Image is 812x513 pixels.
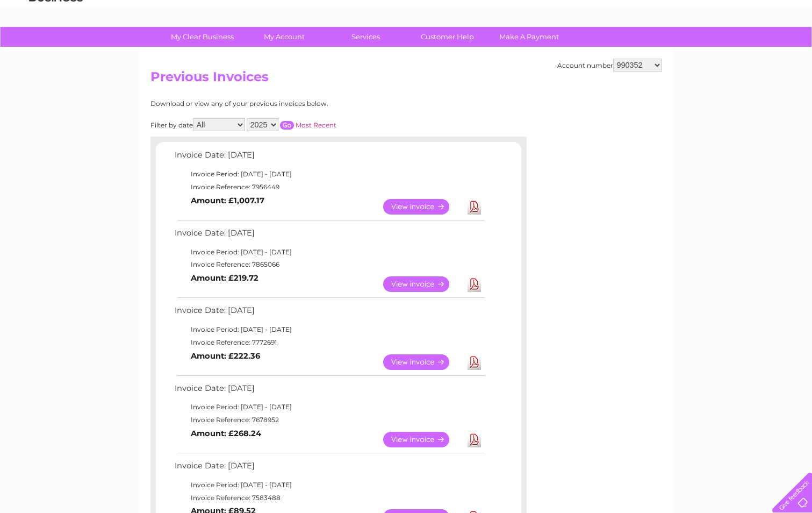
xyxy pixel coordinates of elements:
td: Invoice Reference: 7772691 [172,336,486,349]
td: Invoice Date: [DATE] [172,148,486,168]
div: Download or view any of your previous invoices below. [150,100,433,108]
a: My Clear Business [158,27,247,47]
td: Invoice Date: [DATE] [172,459,486,479]
div: Account number [557,59,662,72]
td: Invoice Date: [DATE] [172,226,486,246]
td: Invoice Date: [DATE] [172,381,486,401]
b: Amount: £222.36 [191,351,260,361]
a: View [383,432,462,447]
a: Log out [777,46,802,54]
td: Invoice Reference: 7583488 [172,491,486,504]
td: Invoice Reference: 7865066 [172,258,486,271]
a: Contact [741,46,767,54]
a: Services [321,27,410,47]
h2: Previous Invoices [150,69,662,90]
a: View [383,354,462,370]
a: Make A Payment [485,27,573,47]
a: Download [468,432,481,447]
a: My Account [240,27,328,47]
b: Amount: £219.72 [191,273,258,283]
td: Invoice Period: [DATE] - [DATE] [172,246,486,259]
a: Blog [718,46,734,54]
a: Download [468,354,481,370]
td: Invoice Period: [DATE] - [DATE] [172,401,486,414]
a: Telecoms [680,46,712,54]
a: View [383,276,462,292]
td: Invoice Period: [DATE] - [DATE] [172,323,486,336]
td: Invoice Date: [DATE] [172,303,486,323]
td: Invoice Period: [DATE] - [DATE] [172,479,486,491]
a: Water [623,46,643,54]
a: Most Recent [296,121,336,129]
a: Download [468,199,481,215]
div: Clear Business is a trading name of Verastar Limited (registered in [GEOGRAPHIC_DATA] No. 3667643... [153,6,660,52]
a: Energy [650,46,673,54]
b: Amount: £268.24 [191,429,261,438]
img: logo.png [28,28,83,61]
div: Filter by date [150,118,433,131]
a: Customer Help [403,27,492,47]
td: Invoice Reference: 7678952 [172,414,486,426]
td: Invoice Period: [DATE] - [DATE] [172,168,486,181]
a: 0333 014 3131 [609,5,684,19]
b: Amount: £1,007.17 [191,196,264,205]
a: View [383,199,462,215]
a: Download [468,276,481,292]
td: Invoice Reference: 7956449 [172,181,486,194]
